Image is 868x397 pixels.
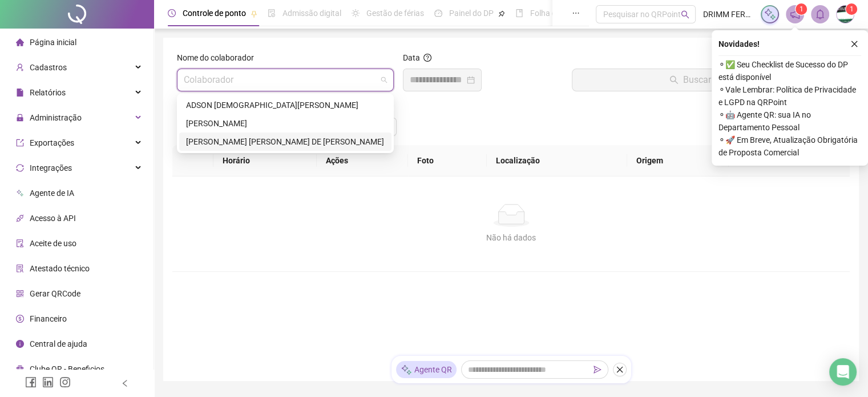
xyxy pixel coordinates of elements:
[681,10,689,19] span: search
[487,145,627,177] th: Localização
[16,239,24,247] span: audit
[16,214,24,222] span: api
[403,53,420,62] span: Data
[30,63,67,72] span: Cadastros
[30,214,76,223] span: Acesso à API
[408,145,487,177] th: Foto
[179,96,391,114] div: ADSON JESUS FREITAS
[396,361,457,378] div: Agente QR
[401,364,412,376] img: sparkle-icon.fc2bf0ac1784a2077858766a79e2daf3.svg
[796,3,807,15] sup: 1
[30,264,90,273] span: Atestado técnico
[186,135,385,148] div: [PERSON_NAME] [PERSON_NAME] DE [PERSON_NAME]
[16,264,24,272] span: solution
[16,365,24,373] span: gift
[186,231,836,244] div: Não há dados
[30,189,74,198] span: Agente de IA
[718,83,861,109] span: ⚬ Vale Lembrar: Política de Privacidade e LGPD na QRPoint
[572,69,845,91] button: Buscar registros
[627,145,729,177] th: Origem
[30,289,80,298] span: Gerar QRCode
[30,339,87,348] span: Central de ajuda
[616,366,624,374] span: close
[718,109,861,134] span: ⚬ 🤖 Agente QR: sua IA no Departamento Pessoal
[764,8,776,21] img: sparkle-icon.fc2bf0ac1784a2077858766a79e2daf3.svg
[829,358,857,386] div: Open Intercom Messenger
[850,40,858,48] span: close
[30,88,66,97] span: Relatórios
[59,376,71,388] span: instagram
[790,9,800,19] span: notification
[449,9,494,18] span: Painel do DP
[317,145,408,177] th: Ações
[42,376,54,388] span: linkedin
[179,114,391,133] div: CAIO SANTOS GOMES
[423,54,431,62] span: question-circle
[30,113,82,122] span: Administração
[16,139,24,147] span: export
[434,9,442,17] span: dashboard
[268,9,276,17] span: file-done
[837,6,854,23] img: 73
[251,10,257,17] span: pushpin
[16,63,24,71] span: user-add
[718,38,760,50] span: Novidades !
[815,9,825,19] span: bell
[16,164,24,172] span: sync
[30,163,72,173] span: Integrações
[718,58,861,83] span: ⚬ ✅ Seu Checklist de Sucesso do DP está disponível
[16,340,24,348] span: info-circle
[572,9,580,17] span: ellipsis
[800,5,804,13] span: 1
[30,38,76,47] span: Página inicial
[16,89,24,97] span: file
[850,5,854,13] span: 1
[594,366,601,374] span: send
[168,9,176,17] span: clock-circle
[16,114,24,122] span: lock
[352,9,360,17] span: sun
[30,314,67,323] span: Financeiro
[530,9,603,18] span: Folha de pagamento
[282,9,341,18] span: Admissão digital
[16,315,24,323] span: dollar
[179,133,391,151] div: IGOR DANIEL SANTANA DE JESUS
[30,364,104,374] span: Clube QR - Beneficios
[366,9,424,18] span: Gestão de férias
[16,38,24,46] span: home
[121,379,129,387] span: left
[25,376,37,388] span: facebook
[703,8,754,21] span: DRIMM FERRAMENTAS
[718,134,861,159] span: ⚬ 🚀 Em Breve, Atualização Obrigatória de Proposta Comercial
[186,117,385,130] div: [PERSON_NAME]
[213,145,317,177] th: Horário
[186,99,385,111] div: ADSON [DEMOGRAPHIC_DATA][PERSON_NAME]
[30,138,74,147] span: Exportações
[498,10,505,17] span: pushpin
[846,3,857,15] sup: Atualize o seu contato no menu Meus Dados
[515,9,523,17] span: book
[16,290,24,298] span: qrcode
[183,9,246,18] span: Controle de ponto
[177,51,261,64] label: Nome do colaborador
[30,239,76,248] span: Aceite de uso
